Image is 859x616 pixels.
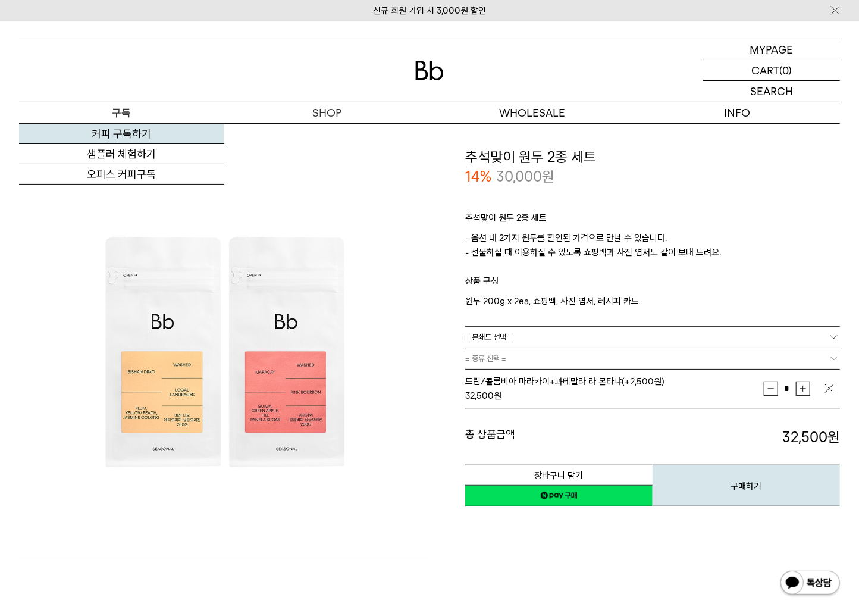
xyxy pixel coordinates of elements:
strong: 32,500 [465,390,494,401]
p: - 옵션 내 2가지 원두를 할인된 가격으로 만날 수 있습니다. - 선물하실 때 이용하실 수 있도록 쇼핑백과 사진 엽서도 같이 보내 드려요. [465,231,840,274]
p: (0) [779,60,792,80]
span: = 분쇄도 선택 = [465,327,513,348]
span: 드립/콜롬비아 마라카이+과테말라 라 몬타냐 (+2,500원) [465,376,664,387]
button: 구매하기 [653,465,840,506]
p: 원두 200g x 2ea, 쇼핑백, 사진 엽서, 레시피 카드 [465,294,840,308]
h3: 추석맞이 원두 2종 세트 [465,147,840,167]
img: 카카오톡 채널 1:1 채팅 버튼 [779,570,841,598]
a: 새창 [465,485,653,506]
a: 신규 회원 가입 시 3,000원 할인 [373,5,486,16]
p: WHOLESALE [429,102,635,123]
a: SHOP [224,102,429,123]
p: 추석맞이 원두 2종 세트 [465,211,840,231]
p: CART [751,60,779,80]
a: 커피 구독하기 [19,124,224,144]
p: 30,000 [496,167,554,187]
p: SEARCH [750,81,793,102]
button: 장바구니 담기 [465,465,653,486]
button: 증가 [796,382,810,396]
img: 로고 [415,61,444,80]
span: = 종류 선택 = [465,348,506,369]
p: 상품 구성 [465,274,840,294]
img: 삭제 [823,383,835,395]
a: 샘플러 체험하기 [19,144,224,164]
button: 감소 [764,382,778,396]
p: MYPAGE [750,39,794,60]
dt: 총 상품금액 [465,427,653,448]
p: 14% [465,167,491,187]
div: 원 [465,389,764,403]
p: INFO [635,102,840,123]
b: 원 [827,429,840,446]
img: 추석맞이 원두 2종 세트 [19,147,429,558]
strong: 32,500 [782,429,840,446]
a: MYPAGE [703,39,840,60]
a: CART (0) [703,60,840,81]
a: 구독 [19,102,224,123]
a: 오피스 커피구독 [19,164,224,185]
span: 원 [542,168,554,185]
